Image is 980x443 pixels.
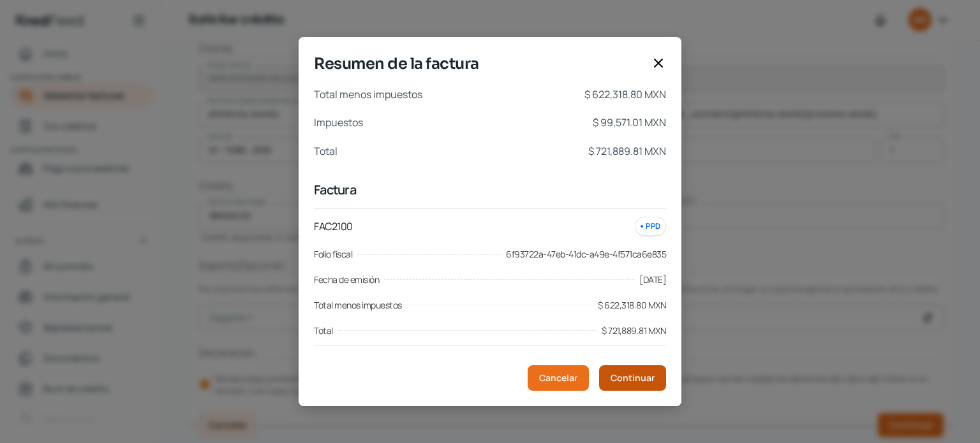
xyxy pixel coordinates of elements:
[611,374,655,382] span: Continuar
[314,323,333,338] span: Total
[314,52,646,75] span: Resumen de la factura
[635,217,666,236] div: PPD
[314,272,379,287] span: Fecha de emisión
[314,113,363,132] p: Impuestos
[314,298,402,313] span: Total menos impuestos
[584,85,666,104] p: $ 622,318.80 MXN
[506,247,666,262] span: 6f93722a-47eb-41dc-a49e-4f571ca6e835
[588,142,666,161] p: $ 721,889.81 MXN
[599,365,666,391] button: Continuar
[314,247,352,262] span: Folio fiscal
[593,113,666,132] p: $ 99,571.01 MXN
[314,181,666,198] p: Factura
[528,365,589,391] button: Cancelar
[539,374,577,382] span: Cancelar
[639,272,666,287] span: [DATE]
[314,218,353,235] p: FAC2100
[314,142,338,161] p: Total
[598,298,666,313] span: $ 622,318.80 MXN
[314,85,422,104] p: Total menos impuestos
[602,323,666,338] span: $ 721,889.81 MXN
